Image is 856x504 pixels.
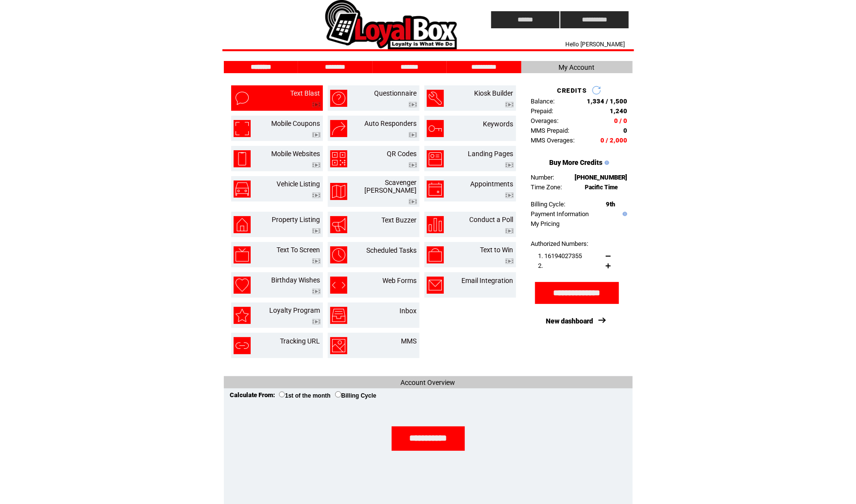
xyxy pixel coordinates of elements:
img: video.png [312,193,320,198]
a: Web Forms [383,277,417,284]
img: video.png [409,199,417,204]
a: Tracking URL [280,337,320,345]
img: text-blast.png [234,90,251,107]
input: 1st of the month [279,391,285,398]
span: 1. 16194027355 [538,252,582,260]
a: Text Buzzer [382,216,417,224]
span: 9th [606,201,616,208]
a: Payment Information [531,210,589,218]
img: birthday-wishes.png [234,277,251,294]
img: mobile-websites.png [234,150,251,167]
img: video.png [312,319,320,324]
a: Mobile Websites [272,150,320,158]
a: Scheduled Tasks [367,246,417,254]
label: Billing Cycle [335,392,377,399]
img: kiosk-builder.png [427,90,444,107]
img: video.png [312,259,320,264]
img: property-listing.png [234,216,251,233]
img: video.png [312,132,320,138]
img: video.png [312,289,320,294]
img: mobile-coupons.png [234,120,251,137]
span: 0 / 2,000 [601,137,628,144]
a: Email Integration [462,277,514,284]
img: qr-codes.png [330,150,347,167]
img: tracking-url.png [234,337,251,354]
a: QR Codes [387,150,417,158]
a: Mobile Coupons [272,120,320,127]
img: video.png [505,162,514,168]
a: Birthday Wishes [272,276,320,284]
img: landing-pages.png [427,150,444,167]
img: text-to-screen.png [234,246,251,263]
a: Inbox [400,307,417,315]
span: Account Overview [401,379,456,386]
span: My Account [559,63,595,71]
img: help.gif [602,161,609,165]
span: MMS Prepaid: [531,127,570,134]
span: [PHONE_NUMBER] [575,174,628,181]
span: Prepaid: [531,107,554,115]
img: keywords.png [427,120,444,137]
img: email-integration.png [427,277,444,294]
span: MMS Overages: [531,137,575,144]
img: web-forms.png [330,277,347,294]
img: scheduled-tasks.png [330,246,347,263]
a: Property Listing [272,216,320,223]
img: vehicle-listing.png [234,181,251,198]
span: Time Zone: [531,183,562,191]
img: video.png [505,259,514,264]
img: text-buzzer.png [330,216,347,233]
a: MMS [401,337,417,345]
a: Text to Win [480,246,514,254]
a: Questionnaire [375,89,417,97]
a: Landing Pages [468,150,514,158]
span: CREDITS [557,87,587,94]
img: help.gif [620,212,627,216]
span: Hello [PERSON_NAME] [565,41,625,48]
a: Vehicle Listing [277,180,320,188]
span: 1,240 [610,107,628,115]
a: Buy More Credits [549,159,602,166]
img: video.png [505,228,514,234]
a: Appointments [471,180,514,188]
span: Number: [531,174,555,181]
img: video.png [312,162,320,168]
img: text-to-win.png [427,246,444,263]
a: Keywords [483,120,514,128]
img: loyalty-program.png [234,307,251,324]
a: Text To Screen [277,246,320,254]
img: conduct-a-poll.png [427,216,444,233]
img: video.png [312,228,320,234]
img: questionnaire.png [330,90,347,107]
img: video.png [312,102,320,107]
img: video.png [505,193,514,198]
img: scavenger-hunt.png [330,183,347,200]
img: video.png [409,162,417,168]
img: video.png [409,102,417,107]
a: Auto Responders [365,120,417,127]
a: My Pricing [531,220,560,227]
a: Conduct a Poll [470,216,514,223]
span: Billing Cycle: [531,201,566,208]
a: New dashboard [546,317,593,325]
span: 0 [624,127,628,134]
a: Kiosk Builder [475,89,514,97]
a: Scavenger [PERSON_NAME] [365,179,417,194]
span: Overages: [531,117,559,124]
label: 1st of the month [279,392,331,399]
a: Loyalty Program [270,306,320,314]
img: video.png [409,132,417,138]
span: Calculate From: [230,391,276,399]
img: inbox.png [330,307,347,324]
input: Billing Cycle [335,391,341,398]
a: Text Blast [291,89,320,97]
span: 1,334 / 1,500 [587,98,628,105]
img: appointments.png [427,181,444,198]
span: Pacific Time [585,184,618,191]
img: mms.png [330,337,347,354]
span: 0 / 0 [615,117,628,124]
img: auto-responders.png [330,120,347,137]
span: Balance: [531,98,555,105]
span: 2. [538,262,543,269]
span: Authorized Numbers: [531,240,589,247]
